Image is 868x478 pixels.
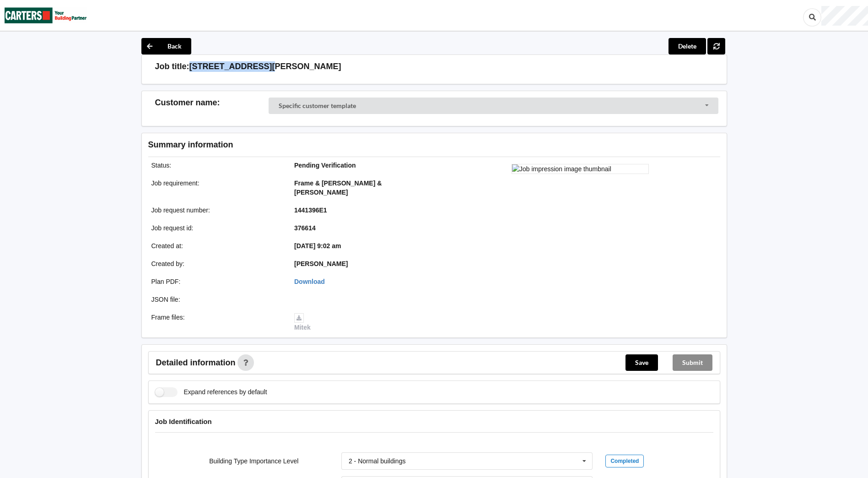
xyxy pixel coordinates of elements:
b: 376614 [294,224,316,232]
h3: Customer name : [155,98,269,108]
div: Job request id : [145,223,288,233]
b: Pending Verification [294,162,356,169]
h3: [STREET_ADDRESS][PERSON_NAME] [189,61,341,72]
button: Delete [669,38,706,54]
b: [DATE] 9:02 am [294,242,341,250]
img: Job impression image thumbnail [512,164,649,174]
h3: Summary information [148,140,574,150]
span: Detailed information [156,358,236,367]
div: Created by : [145,259,288,268]
div: Specific customer template [279,103,356,109]
div: Job requirement : [145,179,288,197]
h4: Job Identification [155,417,713,426]
a: Mitek [294,314,311,331]
a: Download [294,278,325,285]
label: Expand references by default [155,387,267,397]
div: Plan PDF : [145,277,288,286]
label: Building Type Importance Level [209,457,298,465]
div: Created at : [145,241,288,250]
div: Status : [145,161,288,170]
button: Back [141,38,191,54]
button: Save [625,354,658,371]
b: Frame & [PERSON_NAME] & [PERSON_NAME] [294,179,382,196]
div: JSON file : [145,295,288,304]
div: Frame files : [145,313,288,332]
div: Job request number : [145,206,288,215]
div: Completed [605,455,644,467]
div: 2 - Normal buildings [349,458,406,464]
img: Carters [5,0,87,30]
b: 1441396E1 [294,206,327,214]
h3: Job title: [155,61,189,72]
b: [PERSON_NAME] [294,260,348,267]
div: Customer Selector [269,98,718,114]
